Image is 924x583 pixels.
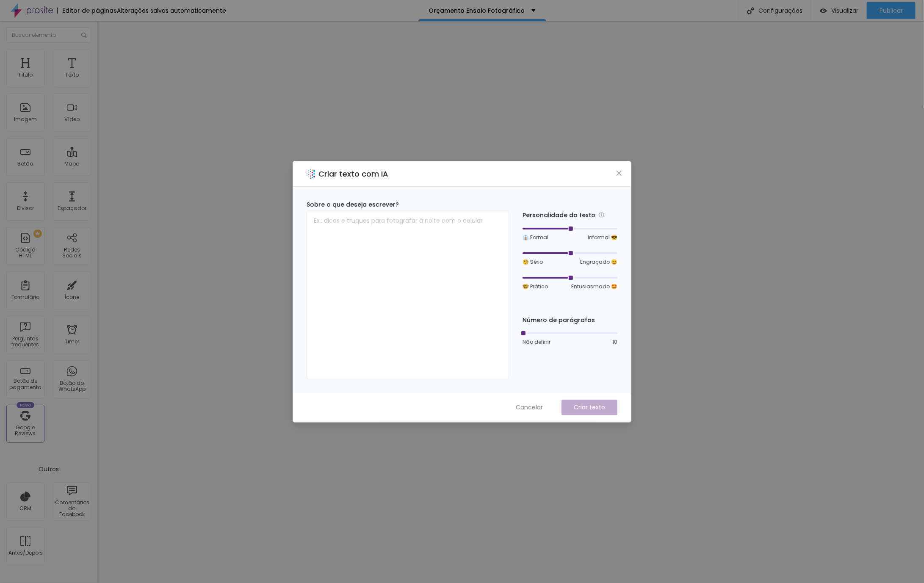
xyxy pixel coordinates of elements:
[747,7,754,14] img: Icone
[8,247,42,259] div: Código HTML
[612,338,617,346] span: 10
[523,234,548,241] span: 👔 Formal
[831,7,858,14] span: Visualizar
[65,294,80,300] div: Ícone
[6,28,91,43] input: Buscar elemento
[516,403,543,412] span: Cancelar
[65,339,79,345] div: Timer
[17,402,35,408] div: Novo
[580,258,617,266] span: Engraçado 😄
[57,8,117,14] div: Editor de páginas
[55,380,89,392] div: Botão do WhatsApp
[880,7,903,14] span: Publicar
[8,550,42,556] div: Antes/Depois
[523,316,617,325] div: Número de parágrafos
[318,168,388,180] h2: Criar texto com IA
[117,8,226,14] div: Alterações salvas automaticamente
[55,247,89,259] div: Redes Sociais
[615,169,624,177] button: Close
[429,8,525,14] p: Orçamento Ensaio Fotográfico
[18,161,33,167] div: Botão
[867,2,916,19] button: Publicar
[8,378,42,390] div: Botão de pagamento
[14,116,37,122] div: Imagem
[811,2,867,19] button: Visualizar
[18,72,33,78] div: Título
[588,234,617,241] span: Informal 😎
[65,72,79,78] div: Texto
[523,210,617,220] div: Personalidade do texto
[8,336,42,348] div: Perguntas frequentes
[58,205,86,211] div: Espaçador
[81,33,86,38] img: Icone
[562,400,617,415] button: Criar texto
[523,258,543,266] span: 🧐 Sério
[523,338,551,346] span: Não definir
[307,200,509,209] div: Sobre o que deseja escrever?
[11,294,39,300] div: Formulário
[507,400,551,415] button: Cancelar
[97,21,924,583] iframe: Editor
[17,205,34,211] div: Divisor
[8,425,42,437] div: Google Reviews
[571,283,617,290] span: Entusiasmado 🤩
[820,7,827,14] img: view-1.svg
[64,161,80,167] div: Mapa
[64,116,80,122] div: Vídeo
[523,283,548,290] span: 🤓 Prático
[19,506,31,511] div: CRM
[55,500,89,518] div: Comentários do Facebook
[616,170,622,177] span: close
